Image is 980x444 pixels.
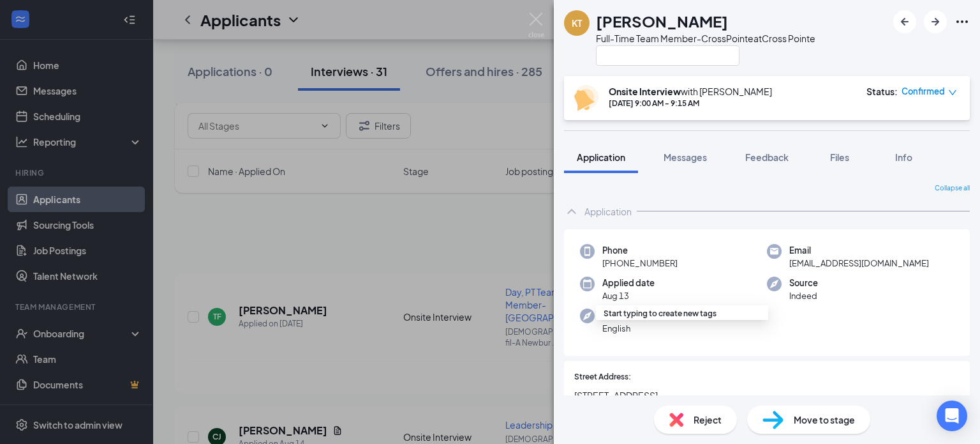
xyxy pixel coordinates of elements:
[924,10,947,33] button: ArrowRight
[830,151,849,163] span: Files
[602,244,678,257] span: Phone
[789,244,929,257] span: Email
[789,289,818,302] span: Indeed
[572,17,582,29] div: KT
[596,32,815,45] div: Full-Time Team Member-CrossPointe at Cross Pointe
[937,401,967,431] div: Open Intercom Messenger
[664,151,707,163] span: Messages
[584,205,632,218] div: Application
[745,151,789,163] span: Feedback
[574,388,960,402] span: [STREET_ADDRESS]
[602,289,655,302] span: Aug 13
[602,322,681,335] span: English
[596,301,724,321] span: Start typing to create new tags
[602,257,678,270] span: [PHONE_NUMBER]
[694,413,722,427] span: Reject
[602,277,655,289] span: Applied date
[609,85,772,98] div: with [PERSON_NAME]
[789,257,929,270] span: [EMAIL_ADDRESS][DOMAIN_NAME]
[564,204,579,219] svg: ChevronUp
[895,151,912,163] span: Info
[794,413,855,427] span: Move to stage
[577,151,625,163] span: Application
[574,371,631,383] span: Street Address:
[609,98,772,109] div: [DATE] 9:00 AM - 9:15 AM
[893,10,916,33] button: ArrowLeftNew
[948,88,957,97] span: down
[866,85,898,98] div: Status :
[928,14,943,29] svg: ArrowRight
[902,85,945,98] span: Confirmed
[954,14,970,29] svg: Ellipses
[897,14,912,29] svg: ArrowLeftNew
[789,277,818,289] span: Source
[596,10,728,32] h1: [PERSON_NAME]
[935,183,970,194] span: Collapse all
[609,86,681,97] b: Onsite Interview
